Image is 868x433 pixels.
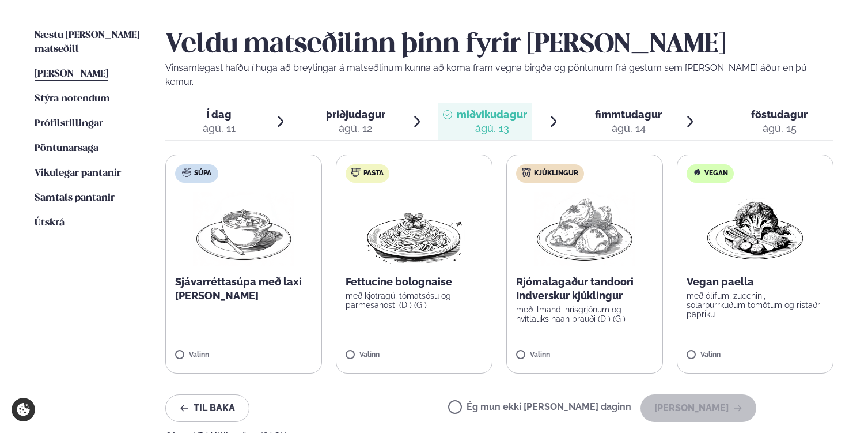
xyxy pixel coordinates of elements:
[12,398,35,421] a: Cookie settings
[35,69,108,79] span: [PERSON_NAME]
[35,167,121,180] a: Vikulegar pantanir
[346,275,483,289] p: Fettucine bolognaise
[175,275,312,303] p: Sjávarréttasúpa með laxi [PERSON_NAME]
[457,108,527,121] span: miðvikudagur
[35,193,115,203] span: Samtals pantanir
[346,291,483,310] p: með kjötragú, tómatsósu og parmesanosti (D ) (G )
[182,168,191,177] img: soup.svg
[35,119,103,129] span: Prófílstillingar
[35,94,110,104] span: Stýra notendum
[704,169,728,178] span: Vegan
[203,122,236,135] div: ágú. 11
[363,192,465,266] img: Spagetti.png
[35,29,142,57] a: Næstu [PERSON_NAME] matseðill
[640,394,756,422] button: [PERSON_NAME]
[165,29,833,61] h2: Veldu matseðilinn þinn fyrir [PERSON_NAME]
[165,61,833,89] p: Vinsamlegast hafðu í huga að breytingar á matseðlinum kunna að koma fram vegna birgða og pöntunum...
[351,168,361,177] img: pasta.svg
[522,168,531,177] img: chicken.svg
[35,144,98,153] span: Pöntunarsaga
[35,142,98,156] a: Pöntunarsaga
[35,218,65,228] span: Útskrá
[687,275,824,289] p: Vegan paella
[457,122,527,135] div: ágú. 13
[704,192,806,266] img: Vegan.png
[35,31,139,54] span: Næstu [PERSON_NAME] matseðill
[534,192,635,266] img: Chicken-thighs.png
[193,192,294,266] img: Soup.png
[326,108,385,121] span: þriðjudagur
[326,122,385,135] div: ágú. 12
[692,168,702,177] img: Vegan.svg
[363,169,384,178] span: Pasta
[35,117,103,131] a: Prófílstillingar
[595,122,662,135] div: ágú. 14
[687,291,824,319] p: með ólífum, zucchini, sólarþurrkuðum tómötum og ristaðri papriku
[35,67,108,81] a: [PERSON_NAME]
[751,122,808,135] div: ágú. 15
[194,169,211,178] span: Súpa
[595,108,662,121] span: fimmtudagur
[203,108,236,122] span: Í dag
[165,394,249,422] button: Til baka
[35,216,65,230] a: Útskrá
[516,305,653,323] p: með ilmandi hrísgrjónum og hvítlauks naan brauði (D ) (G )
[35,191,115,205] a: Samtals pantanir
[534,169,578,178] span: Kjúklingur
[35,92,110,106] a: Stýra notendum
[751,108,808,121] span: föstudagur
[35,168,121,178] span: Vikulegar pantanir
[516,275,653,303] p: Rjómalagaður tandoori Indverskur kjúklingur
